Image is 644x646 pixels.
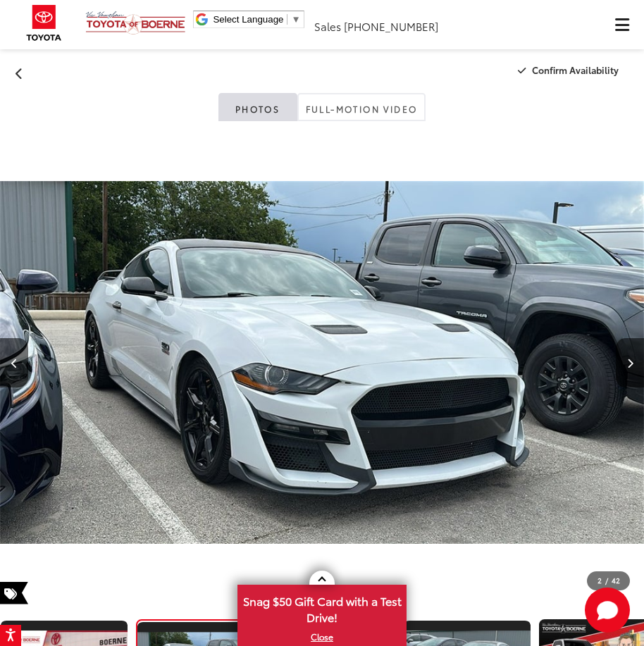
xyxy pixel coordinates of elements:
a: Photos [218,93,297,121]
span: Confirm Availability [532,63,619,76]
button: Toggle Chat Window [585,588,630,633]
span: 42 [612,575,620,585]
span: Select Language [213,14,283,25]
button: Confirm Availability [510,58,631,82]
a: Full-Motion Video [297,93,426,121]
svg: Start Chat [585,588,630,633]
span: [PHONE_NUMBER] [344,18,438,34]
span: / [604,576,609,585]
img: Vic Vaughan Toyota of Boerne [85,11,186,35]
span: Sales [314,18,341,34]
button: Next image [616,338,644,387]
span: Snag $50 Gift Card with a Test Drive! [239,586,405,629]
a: Select Language​ [213,14,300,25]
span: ▼ [291,14,300,25]
span: ​ [287,14,287,25]
span: 2 [597,575,602,585]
